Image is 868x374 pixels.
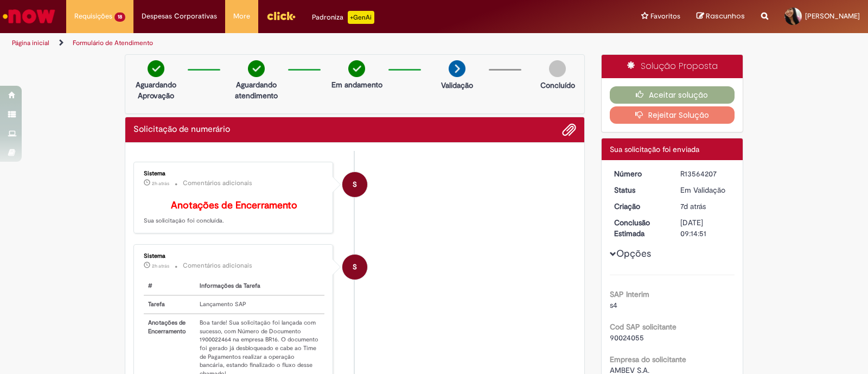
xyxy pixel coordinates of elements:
img: check-circle-green.png [148,60,164,77]
span: S [353,172,357,198]
p: Validação [441,80,473,91]
button: Rejeitar Solução [610,106,735,124]
span: Rascunhos [706,11,745,21]
a: Rascunhos [697,11,745,22]
img: ServiceNow [1,5,57,27]
small: Comentários adicionais [183,179,252,188]
div: Sistema [144,253,324,259]
time: 30/09/2025 15:39:13 [152,263,169,269]
ul: Trilhas de página [8,33,571,53]
b: Empresa do solicitante [610,354,686,364]
small: Comentários adicionais [183,261,252,270]
button: Aceitar solução [610,86,735,104]
div: [DATE] 09:14:51 [680,217,731,239]
time: 24/09/2025 16:53:10 [680,201,706,211]
p: Sua solicitação foi concluída. [144,200,324,225]
b: Cod SAP solicitante [610,322,676,332]
span: More [233,11,250,22]
span: 2h atrás [152,263,169,269]
span: s4 [610,300,617,310]
td: Lançamento SAP [195,295,324,314]
button: Adicionar anexos [562,123,576,137]
div: R13564207 [680,168,731,179]
span: [PERSON_NAME] [805,11,860,21]
th: Tarefa [144,295,195,314]
p: Aguardando atendimento [230,79,283,101]
span: 90024055 [610,333,644,343]
b: SAP Interim [610,289,649,299]
div: 24/09/2025 16:53:10 [680,201,731,212]
p: Em andamento [331,79,382,90]
div: Em Validação [680,185,731,195]
h2: Solicitação de numerário Histórico de tíquete [133,125,230,135]
p: Aguardando Aprovação [130,79,182,101]
span: Sua solicitação foi enviada [610,144,699,154]
span: Favoritos [650,11,680,22]
th: Informações da Tarefa [195,277,324,295]
th: # [144,277,195,295]
dt: Status [606,185,673,195]
a: Página inicial [12,39,49,47]
time: 30/09/2025 15:39:15 [152,180,169,187]
div: System [342,255,367,280]
span: S [353,254,357,280]
img: img-circle-grey.png [549,60,566,77]
p: Concluído [540,80,575,91]
img: click_logo_yellow_360x200.png [266,8,296,24]
b: Anotações de Encerramento [171,199,297,212]
img: check-circle-green.png [348,60,365,77]
span: Requisições [74,11,112,22]
span: Despesas Corporativas [142,11,217,22]
div: Solução Proposta [602,55,743,78]
img: check-circle-green.png [248,60,265,77]
span: 7d atrás [680,201,706,211]
a: Formulário de Atendimento [73,39,153,47]
p: +GenAi [348,11,374,24]
div: Sistema [144,170,324,177]
div: System [342,172,367,197]
img: arrow-next.png [449,60,465,77]
dt: Criação [606,201,673,212]
span: 18 [114,12,125,22]
div: Padroniza [312,11,374,24]
dt: Conclusão Estimada [606,217,673,239]
dt: Número [606,168,673,179]
span: 2h atrás [152,180,169,187]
